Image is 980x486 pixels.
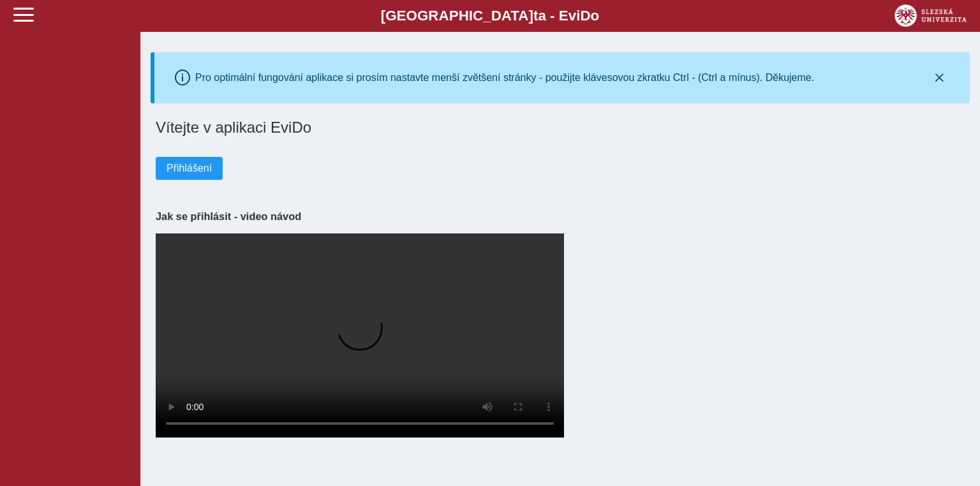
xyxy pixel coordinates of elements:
[156,233,564,438] video: Your browser does not support the video tag.
[591,8,600,24] span: o
[580,8,590,24] span: D
[895,4,967,27] img: logo_web_su.png
[167,163,212,174] span: Přihlášení
[156,119,965,136] h1: Vítejte v aplikaci EviDo
[195,72,814,84] div: Pro optimální fungování aplikace si prosím nastavte menší zvětšení stránky - použijte klávesovou ...
[156,210,965,223] h3: Jak se přihlásit - video návod
[38,8,942,24] b: [GEOGRAPHIC_DATA] a - Evi
[156,157,223,180] button: Přihlášení
[533,8,538,24] span: t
